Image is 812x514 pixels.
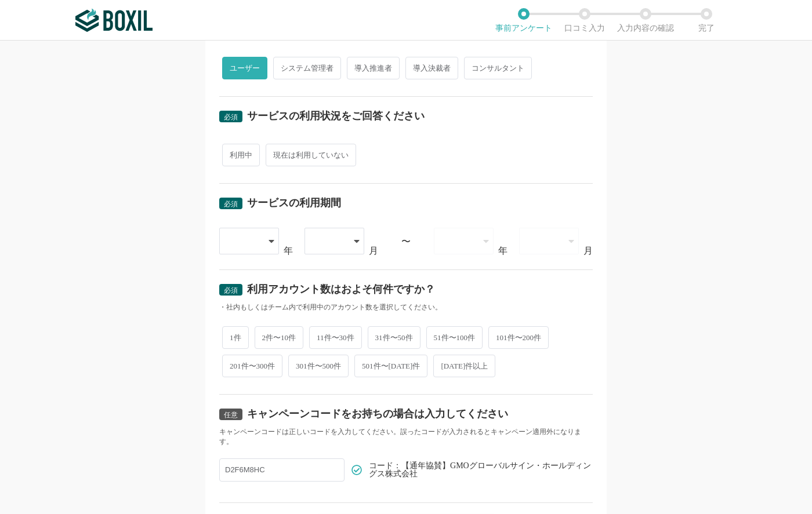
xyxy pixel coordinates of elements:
[464,57,532,79] span: コンサルタント
[255,326,304,349] span: 2件〜10件
[222,326,249,349] span: 1件
[288,355,349,377] span: 301件〜500件
[401,237,411,246] div: 〜
[75,9,153,32] img: ボクシルSaaS_ロゴ
[488,326,549,349] span: 101件〜200件
[224,200,238,208] span: 必須
[247,284,435,294] div: 利用アカウント数はおよそ何件ですか？
[493,8,554,32] li: 事前アンケート
[309,326,362,349] span: 11件〜30件
[219,427,593,447] div: キャンペーンコードは正しいコードを入力してください。誤ったコードが入力されるとキャンペーン適用外になります。
[433,355,495,377] span: [DATE]件以上
[266,144,356,166] span: 現在は利用していない
[426,326,483,349] span: 51件〜100件
[354,355,427,377] span: 501件〜[DATE]件
[273,57,341,79] span: システム管理者
[347,57,400,79] span: 導入推進者
[222,355,282,377] span: 201件〜300件
[224,286,238,294] span: 必須
[498,246,507,256] div: 年
[583,246,593,256] div: 月
[222,57,267,79] span: ユーザー
[219,302,593,312] div: ・社内もしくはチーム内で利用中のアカウント数を選択してください。
[369,246,378,256] div: 月
[615,8,676,32] li: 入力内容の確認
[368,326,420,349] span: 31件〜50件
[369,462,593,478] span: コード：【通年協賛】GMOグローバルサイン・ホールディングス株式会社
[247,198,341,208] div: サービスの利用期間
[676,8,737,32] li: 完了
[222,144,260,166] span: 利用中
[224,411,238,419] span: 任意
[247,111,425,121] div: サービスの利用状況をご回答ください
[284,246,293,256] div: 年
[405,57,458,79] span: 導入決裁者
[224,113,238,121] span: 必須
[247,409,508,419] div: キャンペーンコードをお持ちの場合は入力してください
[554,8,615,32] li: 口コミ入力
